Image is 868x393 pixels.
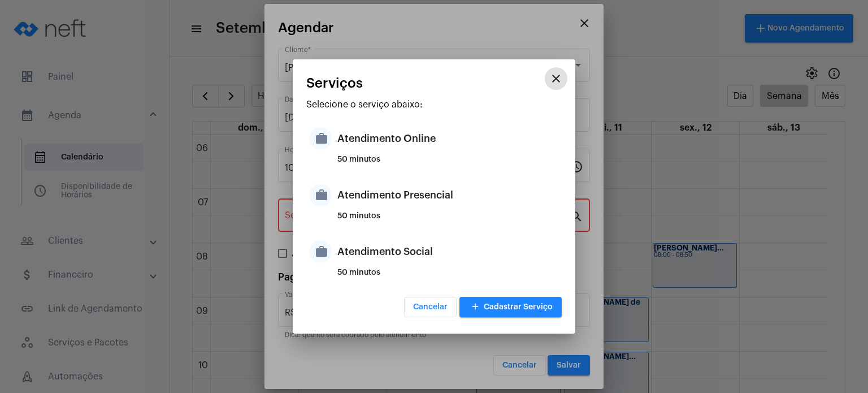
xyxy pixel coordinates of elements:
div: Atendimento Social [337,235,559,269]
span: Serviços [306,76,363,90]
div: Atendimento Online [337,122,559,156]
div: 50 minutos [337,156,559,172]
span: Cancelar [413,303,448,311]
mat-icon: work [309,240,332,263]
mat-icon: work [309,184,332,206]
button: Cancelar [404,297,457,317]
div: 50 minutos [337,212,559,229]
mat-icon: add [468,300,482,315]
button: Cadastrar Serviço [459,297,562,317]
span: Cadastrar Serviço [468,303,553,311]
div: Atendimento Presencial [337,178,559,212]
p: Selecione o serviço abaixo: [306,100,562,110]
div: 50 minutos [337,269,559,286]
mat-icon: close [549,72,563,85]
mat-icon: work [309,127,332,150]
